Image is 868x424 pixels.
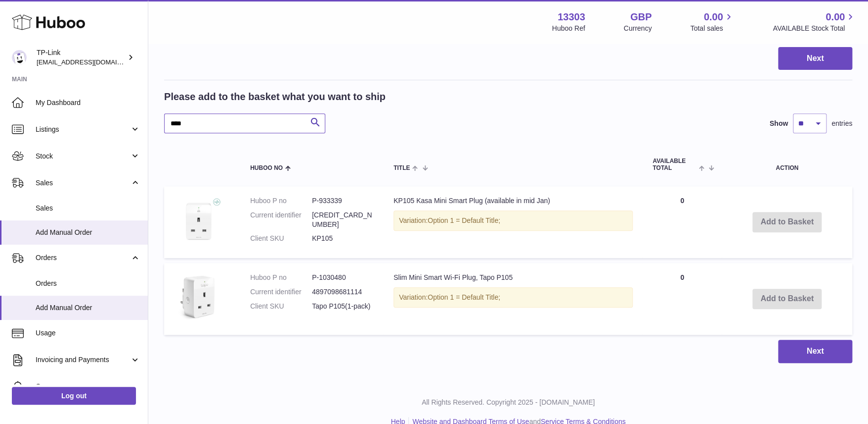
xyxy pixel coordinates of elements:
button: Next [778,340,852,363]
a: Log out [12,387,136,405]
span: Add Manual Order [36,303,140,313]
span: 0.00 [704,10,723,24]
div: Currency [624,24,652,33]
div: Huboo Ref [552,24,585,33]
dd: P-1030480 [312,273,374,282]
span: AVAILABLE Stock Total [773,24,856,33]
img: Slim Mini Smart Wi-Fi Plug, Tapo P105 [174,273,223,322]
span: Option 1 = Default Title; [428,216,500,224]
span: Stock [36,152,130,161]
span: Usage [36,328,140,338]
span: Total sales [690,24,734,33]
dt: Client SKU [250,302,312,311]
button: Next [778,47,852,70]
dt: Huboo P no [250,273,312,282]
a: 0.00 AVAILABLE Stock Total [773,10,856,33]
th: Action [722,148,852,181]
img: gaby.chen@tp-link.com [12,50,27,65]
span: AVAILABLE Total [652,158,696,171]
div: Variation: [393,211,633,231]
span: 0.00 [825,10,845,24]
dd: P-933339 [312,196,374,206]
strong: GBP [630,10,651,24]
span: Huboo no [250,165,283,171]
span: Option 1 = Default Title; [428,293,500,301]
a: 0.00 Total sales [690,10,734,33]
span: Orders [36,279,140,288]
span: Orders [36,253,130,263]
span: Title [393,165,410,171]
td: 0 [643,186,722,259]
span: Cases [36,382,140,391]
dd: [CREDIT_CARD_NUMBER] [312,211,374,229]
p: All Rights Reserved. Copyright 2025 - [DOMAIN_NAME] [156,398,860,407]
span: Invoicing and Payments [36,355,130,365]
span: My Dashboard [36,98,140,107]
span: entries [831,119,852,128]
td: Slim Mini Smart Wi-Fi Plug, Tapo P105 [384,263,643,335]
td: KP105 Kasa Mini Smart Plug (available in mid Jan) [384,186,643,259]
dt: Client SKU [250,234,312,243]
span: [EMAIL_ADDRESS][DOMAIN_NAME] [37,58,145,66]
dd: Tapo P105(1-pack) [312,302,374,311]
span: Listings [36,125,130,134]
span: Sales [36,204,140,213]
div: Variation: [393,287,633,308]
dt: Current identifier [250,287,312,297]
img: KP105 Kasa Mini Smart Plug (available in mid Jan) [174,196,223,246]
h2: Please add to the basket what you want to ship [164,90,386,104]
label: Show [770,119,788,128]
dt: Huboo P no [250,196,312,206]
td: 0 [643,263,722,335]
dt: Current identifier [250,211,312,229]
dd: 4897098681114 [312,287,374,297]
div: TP-Link [37,48,126,67]
span: Sales [36,178,130,188]
span: Add Manual Order [36,228,140,237]
dd: KP105 [312,234,374,243]
strong: 13303 [558,10,585,24]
